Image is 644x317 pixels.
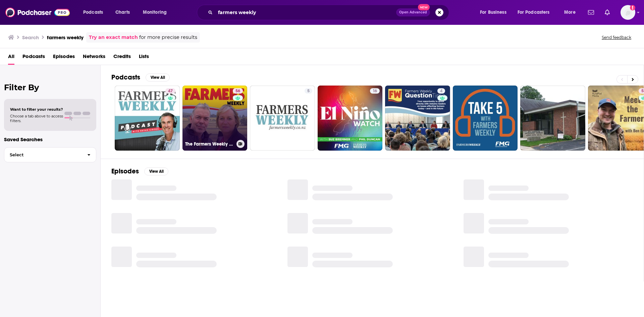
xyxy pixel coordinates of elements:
[4,147,96,162] button: Select
[182,86,248,151] a: 56The Farmers Weekly Podcast
[5,6,70,19] img: Podchaser - Follow, Share and Rate Podcasts
[399,11,427,14] span: Open Advanced
[53,51,75,65] a: Episodes
[8,51,14,65] a: All
[318,86,383,151] a: 16
[440,88,442,95] span: 4
[10,114,63,123] span: Choose a tab above to access filters.
[111,73,170,82] a: PodcastsView All
[111,73,140,82] h2: Podcasts
[22,51,45,65] a: Podcasts
[115,8,130,17] span: Charts
[111,167,139,175] h2: Episodes
[78,7,112,18] button: open menu
[480,8,506,17] span: For Business
[111,7,134,18] a: Charts
[305,88,312,94] a: 5
[215,7,396,18] input: Search podcasts, credits, & more...
[168,88,173,95] span: 47
[250,86,315,151] a: 5
[373,88,377,95] span: 16
[139,51,149,65] a: Lists
[385,86,450,151] a: 4
[146,73,170,82] button: View All
[602,7,612,18] a: Show notifications dropdown
[621,5,635,20] span: Logged in as headlandconsultancy
[518,8,550,17] span: For Podcasters
[138,7,175,18] button: open menu
[585,7,597,18] a: Show notifications dropdown
[630,5,635,10] svg: Add a profile image
[111,167,168,175] a: EpisodesView All
[307,88,310,95] span: 5
[113,51,131,65] a: Credits
[621,5,635,20] button: Show profile menu
[165,88,175,94] a: 47
[89,34,138,41] a: Try an exact match
[235,88,240,95] span: 56
[47,34,84,41] h3: farmers weekly
[513,7,559,18] button: open menu
[559,7,584,18] button: open menu
[143,8,167,17] span: Monitoring
[564,8,576,17] span: More
[83,51,105,65] a: Networks
[370,88,380,94] a: 16
[83,8,103,17] span: Podcasts
[144,167,168,175] button: View All
[4,83,96,92] h2: Filter By
[22,34,39,41] h3: Search
[600,35,633,40] button: Send feedback
[621,5,635,20] img: User Profile
[115,86,180,151] a: 47
[233,88,243,94] a: 56
[139,34,197,41] span: for more precise results
[185,141,234,147] h3: The Farmers Weekly Podcast
[203,5,455,20] div: Search podcasts, credits, & more...
[4,153,82,157] span: Select
[418,4,430,10] span: New
[4,136,96,143] p: Saved Searches
[437,88,445,94] a: 4
[475,7,515,18] button: open menu
[10,107,63,112] span: Want to filter your results?
[396,8,430,16] button: Open AdvancedNew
